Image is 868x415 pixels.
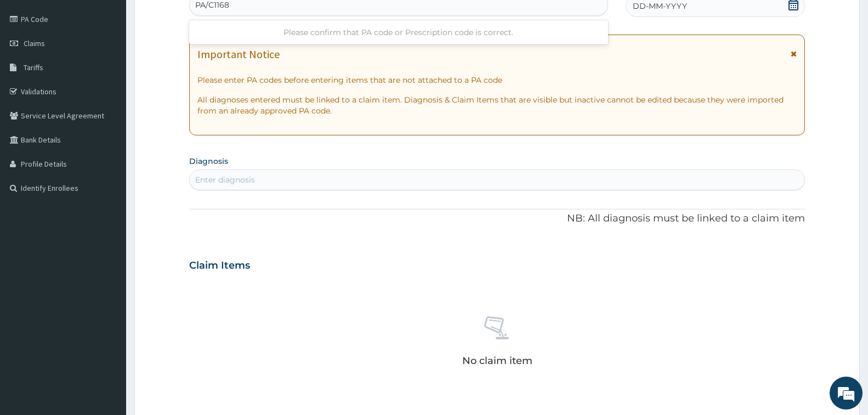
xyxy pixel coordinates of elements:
div: Enter diagnosis [195,174,255,185]
p: All diagnoses entered must be linked to a claim item. Diagnosis & Claim Items that are visible bu... [197,94,797,116]
span: DD-MM-YYYY [633,1,687,12]
div: Minimize live chat window [180,5,206,32]
span: We're online! [64,138,151,249]
label: Diagnosis [189,156,228,167]
textarea: Type your message and hit 'Enter' [5,299,209,338]
p: No claim item [462,355,532,366]
span: Tariffs [24,62,43,72]
p: NB: All diagnosis must be linked to a claim item [189,212,805,226]
img: d_794563401_company_1708531726252_794563401 [20,55,44,82]
div: Chat with us now [57,61,184,76]
p: Please enter PA codes before entering items that are not attached to a PA code [197,75,797,86]
h1: Important Notice [197,48,280,60]
div: Please confirm that PA code or Prescription code is correct. [189,22,608,42]
span: Claims [24,38,45,48]
h3: Claim Items [189,260,250,272]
